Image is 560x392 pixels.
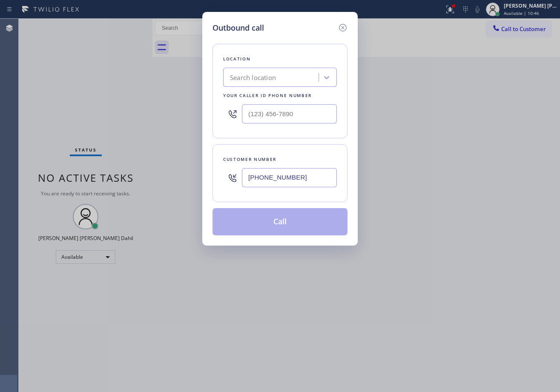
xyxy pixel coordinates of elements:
[213,22,264,34] h5: Outbound call
[223,54,337,63] div: Location
[213,208,347,235] button: Call
[242,168,337,187] input: (123) 456-7890
[223,155,337,164] div: Customer number
[230,73,276,83] div: Search location
[242,104,337,123] input: (123) 456-7890
[223,91,337,100] div: Your caller id phone number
